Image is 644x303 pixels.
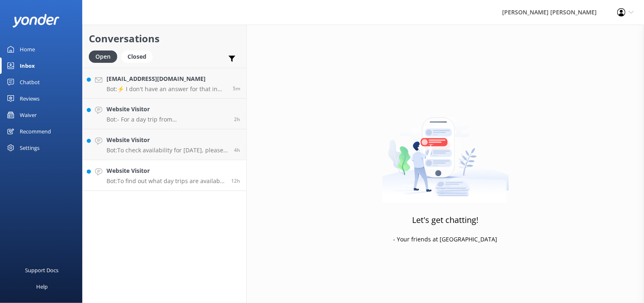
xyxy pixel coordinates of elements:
img: yonder-white-logo.png [12,14,60,28]
div: Recommend [20,123,51,140]
h4: Website Visitor [107,105,228,114]
span: Oct 04 2025 05:32am (UTC +13:00) Pacific/Auckland [234,147,240,154]
a: Website VisitorBot:- For a day trip from [GEOGRAPHIC_DATA], you can take a water taxi transfer an... [83,99,246,129]
h4: [EMAIL_ADDRESS][DOMAIN_NAME] [107,74,227,83]
div: Home [20,41,35,57]
p: Bot: - For a day trip from [GEOGRAPHIC_DATA], you can take a water taxi transfer and walk back. C... [107,116,228,123]
div: Closed [121,50,153,63]
div: Support Docs [25,262,59,278]
div: Open [89,50,117,63]
a: [EMAIL_ADDRESS][DOMAIN_NAME]Bot:⚡ I don't have an answer for that in my knowledge base. Please tr... [83,68,246,99]
a: Closed [121,52,157,61]
span: Oct 04 2025 10:09am (UTC +13:00) Pacific/Auckland [233,85,240,92]
div: Reviews [20,90,39,107]
p: - Your friends at [GEOGRAPHIC_DATA] [394,235,498,244]
h3: Let's get chatting! [412,213,479,227]
div: Settings [20,140,39,156]
h2: Conversations [89,31,240,46]
img: artwork of a man stealing a conversation from at giant smartphone [382,100,509,203]
a: Website VisitorBot:To find out what day trips are available on the [DATE], please see the Day Tri... [83,160,246,191]
h4: Website Visitor [107,135,228,145]
div: Help [36,278,48,295]
p: Bot: To find out what day trips are available on the [DATE], please see the Day Trip Finder at [U... [107,177,225,185]
a: Website VisitorBot:To check availability for [DATE], please use the Day Trip Finder at [URL][DOMA... [83,129,246,160]
div: Chatbot [20,74,40,90]
h4: Website Visitor [107,166,225,175]
a: Open [89,52,121,61]
span: Oct 04 2025 07:18am (UTC +13:00) Pacific/Auckland [234,116,240,123]
div: Waiver [20,107,37,123]
span: Oct 03 2025 09:19pm (UTC +13:00) Pacific/Auckland [231,177,240,184]
p: Bot: ⚡ I don't have an answer for that in my knowledge base. Please try and rephrase your questio... [107,85,227,93]
div: Inbox [20,57,35,74]
p: Bot: To check availability for [DATE], please use the Day Trip Finder at [URL][DOMAIN_NAME] or th... [107,147,228,154]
